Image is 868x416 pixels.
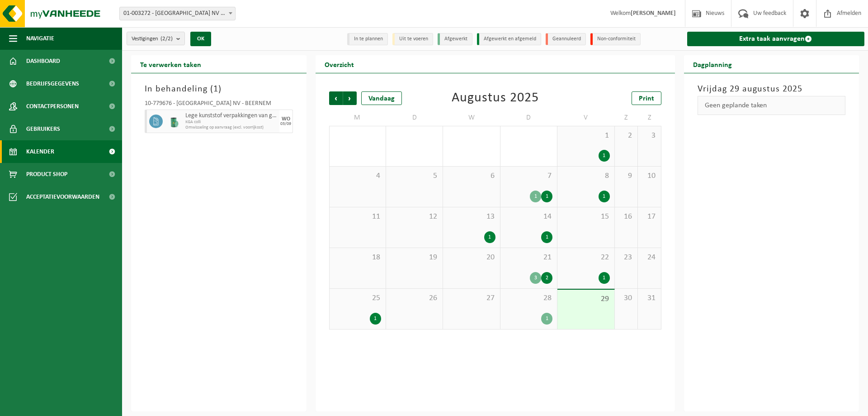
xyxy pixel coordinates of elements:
[160,36,173,42] count: (2/2)
[562,171,609,181] span: 8
[590,33,641,45] li: Non-conformiteit
[642,131,656,141] span: 3
[334,253,381,263] span: 18
[642,212,656,222] span: 17
[280,122,291,126] div: 03/09
[642,253,656,263] span: 24
[619,293,633,303] span: 30
[452,91,539,105] div: Augustus 2025
[438,33,472,45] li: Afgewerkt
[619,212,633,222] span: 16
[448,253,495,263] span: 20
[132,32,173,46] span: Vestigingen
[698,82,846,96] h3: Vrijdag 29 augustus 2025
[26,72,79,95] span: Bedrijfsgegevens
[391,253,438,263] span: 19
[26,163,67,186] span: Product Shop
[599,272,610,284] div: 1
[370,313,381,325] div: 1
[530,191,541,202] div: 1
[562,212,609,222] span: 15
[632,91,661,105] a: Print
[684,55,741,73] h2: Dagplanning
[119,7,236,20] span: 01-003272 - BELGOSUC NV - BEERNEM
[477,33,541,45] li: Afgewerkt en afgemeld
[26,186,99,208] span: Acceptatievoorwaarden
[361,91,402,105] div: Vandaag
[26,27,54,50] span: Navigatie
[26,50,60,72] span: Dashboard
[185,125,277,130] span: Omwisseling op aanvraag (excl. voorrijkost)
[615,110,638,126] td: Z
[167,115,181,128] img: PB-OT-0200-MET-00-02
[334,212,381,222] span: 11
[687,32,865,46] a: Extra taak aanvragen
[391,171,438,181] span: 5
[505,293,552,303] span: 28
[448,293,495,303] span: 27
[26,95,79,118] span: Contactpersonen
[505,212,552,222] span: 14
[619,171,633,181] span: 9
[599,191,610,202] div: 1
[698,96,846,115] div: Geen geplande taken
[443,110,500,126] td: W
[26,118,60,140] span: Gebruikers
[26,140,54,163] span: Kalender
[329,110,386,126] td: M
[343,91,357,105] span: Volgende
[642,171,656,181] span: 10
[127,32,185,45] button: Vestigingen(2/2)
[619,253,633,263] span: 23
[391,212,438,222] span: 12
[334,293,381,303] span: 25
[448,212,495,222] span: 13
[120,7,235,20] span: 01-003272 - BELGOSUC NV - BEERNEM
[639,95,654,102] span: Print
[131,55,210,73] h2: Te verwerken taken
[541,272,552,284] div: 2
[631,10,676,17] strong: [PERSON_NAME]
[562,294,609,304] span: 29
[347,33,388,45] li: In te plannen
[505,171,552,181] span: 7
[541,313,552,325] div: 1
[213,85,218,94] span: 1
[190,32,211,46] button: OK
[329,91,343,105] span: Vorige
[530,272,541,284] div: 3
[145,100,293,110] div: 10-779676 - [GEOGRAPHIC_DATA] NV - BEERNEM
[484,231,495,243] div: 1
[185,120,277,125] span: KGA colli
[562,253,609,263] span: 22
[557,110,614,126] td: V
[316,55,363,73] h2: Overzicht
[541,191,552,202] div: 1
[642,293,656,303] span: 31
[392,33,433,45] li: Uit te voeren
[546,33,586,45] li: Geannuleerd
[145,82,293,96] h3: In behandeling ( )
[599,150,610,162] div: 1
[619,131,633,141] span: 2
[185,112,277,120] span: Lege kunststof verpakkingen van gevaarlijke stoffen
[448,171,495,181] span: 6
[500,110,557,126] td: D
[391,293,438,303] span: 26
[505,253,552,263] span: 21
[562,131,609,141] span: 1
[386,110,443,126] td: D
[282,116,290,122] div: WO
[541,231,552,243] div: 1
[638,110,661,126] td: Z
[334,171,381,181] span: 4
